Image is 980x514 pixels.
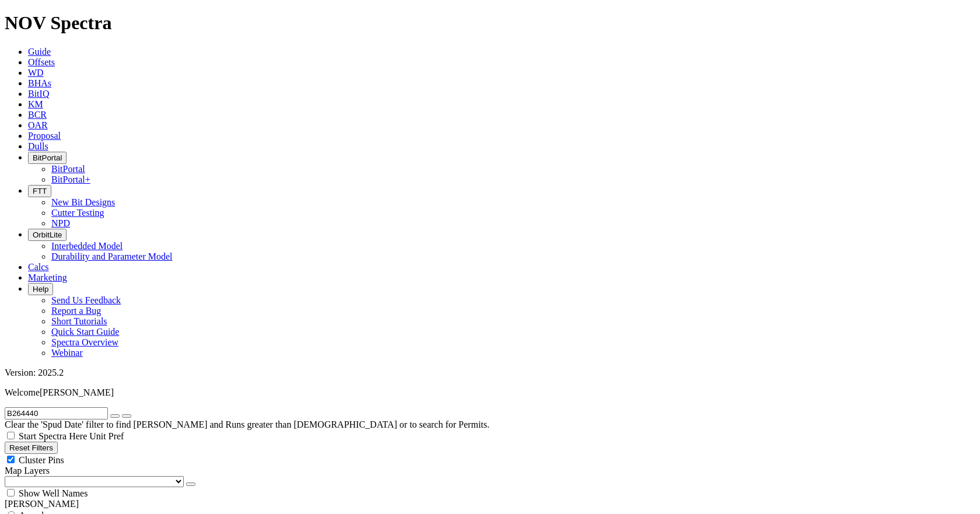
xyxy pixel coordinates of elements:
input: Search [5,407,108,419]
button: Reset Filters [5,442,58,454]
a: NPD [51,218,70,228]
button: Help [28,283,53,295]
a: Interbedded Model [51,241,123,251]
span: Map Layers [5,466,50,475]
a: Spectra Overview [51,337,118,347]
span: Clear the 'Spud Date' filter to find [PERSON_NAME] and Runs greater than [DEMOGRAPHIC_DATA] or to... [5,419,489,429]
a: KM [28,99,43,109]
span: [PERSON_NAME] [40,387,114,397]
a: Short Tutorials [51,316,107,326]
span: Unit Pref [89,431,124,441]
a: Marketing [28,272,67,282]
a: BCR [28,110,47,120]
h1: NOV Spectra [5,12,975,34]
p: Welcome [5,387,975,398]
span: Cluster Pins [19,455,64,465]
div: [PERSON_NAME] [5,499,975,509]
a: Quick Start Guide [51,327,119,337]
a: WD [28,68,44,78]
a: Durability and Parameter Model [51,251,173,261]
span: Show Well Names [19,488,87,498]
div: Version: 2025.2 [5,368,975,378]
span: Help [33,285,48,293]
a: Calcs [28,262,49,272]
a: Offsets [28,57,55,67]
a: Guide [28,47,51,57]
a: OAR [28,120,48,130]
a: Dulls [28,141,48,151]
span: OrbitLite [33,230,62,239]
a: BitPortal+ [51,174,90,184]
a: BitIQ [28,89,49,99]
button: BitPortal [28,152,66,164]
button: FTT [28,185,51,197]
span: FTT [33,187,47,195]
a: Webinar [51,348,83,358]
a: Report a Bug [51,306,101,316]
span: Start Spectra Here [19,431,87,441]
a: BHAs [28,78,51,88]
a: Send Us Feedback [51,295,121,305]
input: Start Spectra Here [7,432,15,439]
a: Cutter Testing [51,208,104,218]
button: OrbitLite [28,229,66,241]
a: BitPortal [51,164,85,174]
span: BitPortal [33,153,62,162]
a: New Bit Designs [51,197,115,207]
a: Proposal [28,131,61,141]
